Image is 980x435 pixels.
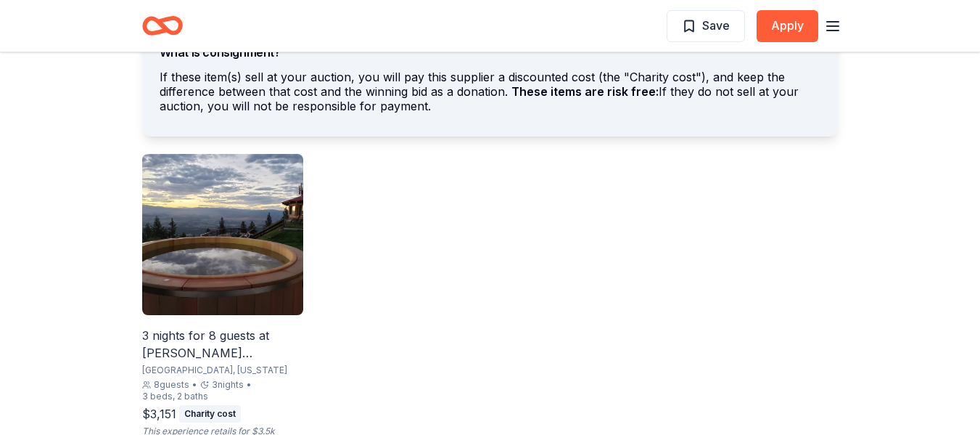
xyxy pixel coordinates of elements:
[702,16,730,35] span: Save
[160,70,821,119] div: If these item(s) sell at your auction, you will pay this supplier a discounted cost (the "Charity...
[247,379,252,391] div: •
[179,405,241,423] div: Charity cost
[757,10,818,42] button: Apply
[142,365,303,376] div: [GEOGRAPHIC_DATA], [US_STATE]
[154,379,189,391] span: 8 guests
[667,10,745,42] button: Save
[142,154,303,315] img: Image for 3 nights for 8 guests at Downing Mountain Lodge
[212,379,244,391] span: 3 nights
[511,84,659,99] span: These items are risk free:
[142,391,208,402] div: 3 beds, 2 baths
[192,379,197,391] div: •
[142,9,183,43] a: Home
[142,405,176,423] div: $3,151
[142,327,303,362] div: 3 nights for 8 guests at [PERSON_NAME][GEOGRAPHIC_DATA]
